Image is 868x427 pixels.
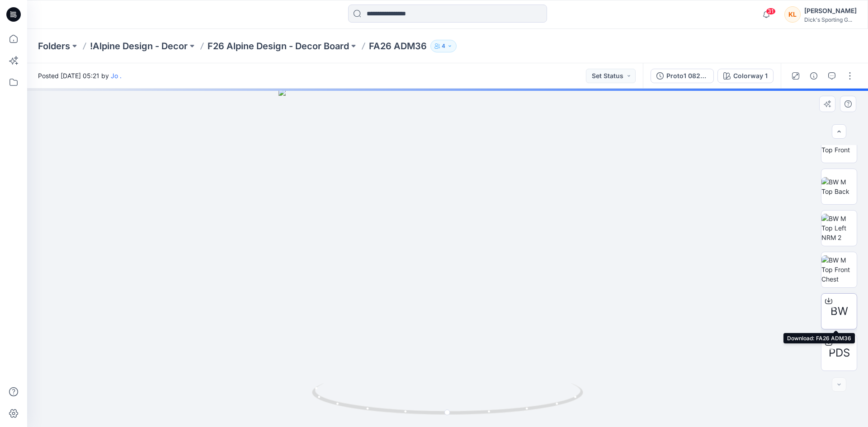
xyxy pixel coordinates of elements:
img: BW M Top Back [821,177,857,196]
button: Details [807,69,821,83]
a: Folders [38,40,70,52]
img: BW M Top Front Chest [821,255,857,284]
a: Jo . [111,72,122,80]
button: 4 [430,40,457,52]
a: !Alpine Design - Decor [90,40,188,52]
button: Proto1 082225 [651,69,714,83]
img: BW M Top Left NRM 2 [821,214,857,242]
a: F26 Alpine Design - Decor Board [208,40,349,52]
div: KL [784,6,801,23]
span: 31 [766,8,776,15]
span: Posted [DATE] 05:21 by [38,71,122,80]
div: Dick's Sporting G... [804,16,857,23]
img: BW M Top Front [821,136,857,155]
div: [PERSON_NAME] [804,5,857,16]
button: Colorway 1 [717,69,774,83]
span: PDS [829,345,850,361]
div: Proto1 082225 [666,71,708,81]
p: FA26 ADM36 [369,40,427,52]
div: Colorway 1 [733,71,768,81]
span: BW [830,303,848,319]
p: 4 [442,41,445,51]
